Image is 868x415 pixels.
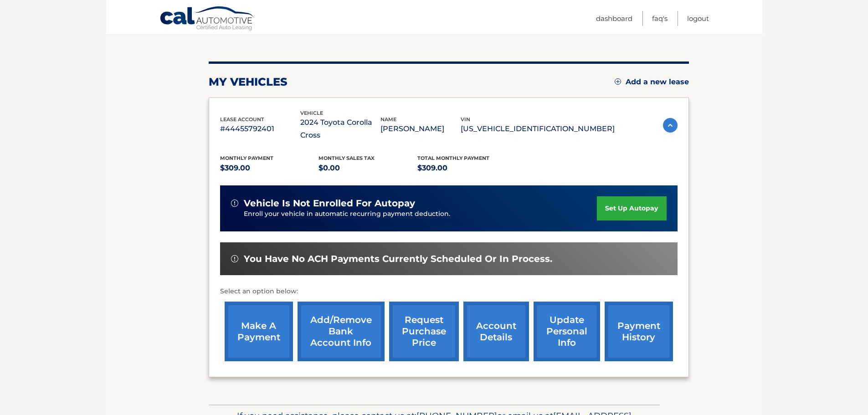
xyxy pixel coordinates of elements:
[298,302,385,361] a: Add/Remove bank account info
[605,302,673,361] a: payment history
[596,11,632,26] a: Dashboard
[300,110,323,116] span: vehicle
[244,253,552,265] span: You have no ACH payments currently scheduled or in process.
[231,255,238,262] img: alert-white.svg
[615,78,621,85] img: add.svg
[417,155,489,161] span: Total Monthly Payment
[687,11,709,26] a: Logout
[318,155,375,161] span: Monthly sales Tax
[380,123,461,135] p: [PERSON_NAME]
[663,118,678,133] img: accordion-active.svg
[220,116,264,123] span: lease account
[220,286,678,297] p: Select an option below:
[380,116,396,123] span: name
[389,302,459,361] a: request purchase price
[652,11,668,26] a: FAQ's
[244,198,415,209] span: vehicle is not enrolled for autopay
[461,123,615,135] p: [US_VEHICLE_IDENTIFICATION_NUMBER]
[300,116,380,142] p: 2024 Toyota Corolla Cross
[244,209,597,219] p: Enroll your vehicle in automatic recurring payment deduction.
[461,116,470,123] span: vin
[597,196,666,220] a: set up autopay
[225,302,293,361] a: make a payment
[615,77,689,87] a: Add a new lease
[209,75,288,89] h2: my vehicles
[534,302,600,361] a: update personal info
[417,162,516,174] p: $309.00
[463,302,529,361] a: account details
[220,123,300,135] p: #44455792401
[159,6,255,32] a: Cal Automotive
[220,162,319,174] p: $309.00
[220,155,273,161] span: Monthly Payment
[231,200,238,207] img: alert-white.svg
[318,162,417,174] p: $0.00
